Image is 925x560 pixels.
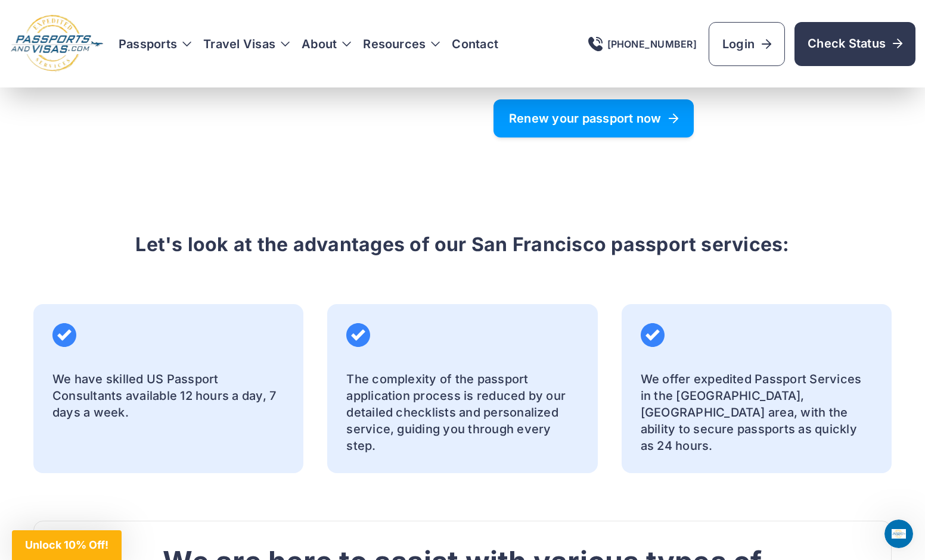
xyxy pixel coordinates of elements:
span: Login [722,36,771,52]
iframe: Intercom live chat [884,520,913,548]
h5: The complexity of the passport application process is reduced by our detailed checklists and pers... [346,371,578,454]
a: Contact [452,36,498,52]
a: Login [709,22,785,66]
img: Logo [10,14,104,73]
span: Check Status [808,35,902,52]
h3: Passports [119,36,191,52]
span: Unlock 10% Off! [25,539,108,551]
h3: Resources [363,36,440,52]
span: Renew your passport now [509,112,678,124]
h5: We offer expedited Passport Services in the [GEOGRAPHIC_DATA], [GEOGRAPHIC_DATA] area, with the a... [641,371,873,454]
h3: Travel Visas [203,36,290,52]
a: Check Status [794,22,915,66]
a: Renew your passport now [493,99,694,137]
a: [PHONE_NUMBER] [588,37,697,51]
div: Unlock 10% Off! [12,530,122,560]
h3: Let's look at the advantages of our San Francisco passport services: [33,233,892,256]
a: About [302,36,337,52]
h5: We have skilled US Passport Consultants available 12 hours a day, 7 days a week. [52,371,284,421]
